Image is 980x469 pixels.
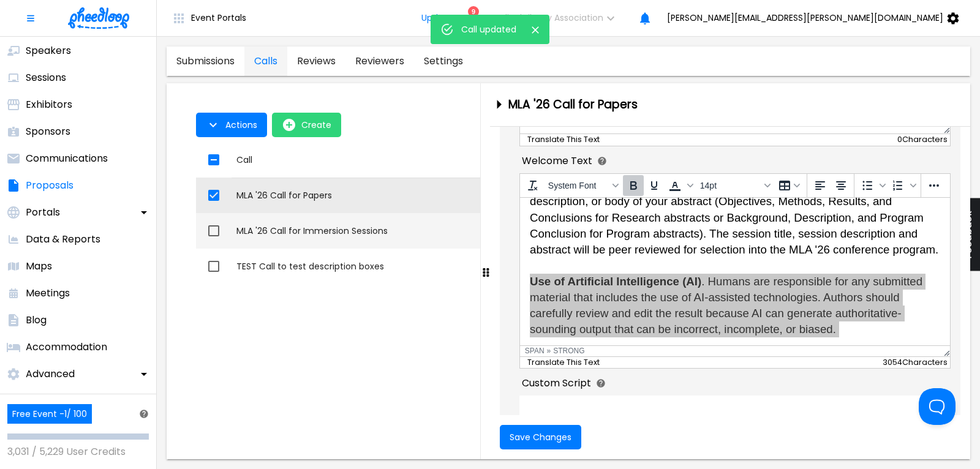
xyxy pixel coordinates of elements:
[26,259,52,274] p: Maps
[548,181,608,190] span: System Font
[287,47,345,76] a: proposals-tab-reviews
[596,378,606,388] svg: Click for more info
[26,178,73,193] p: Proposals
[519,134,951,146] div: 0 Characters
[196,113,267,137] button: Actions
[232,149,257,171] button: Sort
[26,43,71,58] p: Speakers
[236,225,732,237] div: MLA '26 Call for Immersion Sessions
[510,432,571,442] span: Save Changes
[167,47,244,76] a: proposals-tab-submissions
[26,205,60,220] p: Portals
[553,347,584,355] div: strong
[522,357,605,369] button: Translate This Text
[623,175,644,196] button: Bold
[490,92,508,117] button: close-drawer
[597,156,607,166] svg: Click for more info
[461,18,516,40] div: Call updated
[962,211,974,259] span: Feedback
[522,134,605,146] button: Translate This Text
[26,367,75,381] p: Advanced
[26,232,100,247] p: Data & Reports
[26,97,72,112] p: Exhibitors
[667,13,943,23] span: [PERSON_NAME][EMAIL_ADDRESS][PERSON_NAME][DOMAIN_NAME]
[489,13,603,23] span: Medical Library Association
[522,376,591,391] span: Custom Script
[940,346,950,356] div: Resize
[301,120,331,130] span: Create
[522,154,592,168] span: Welcome Text
[134,408,149,419] a: Help
[644,175,665,196] button: Underline
[508,98,638,111] h3: MLA '26 Call for Papers
[414,47,473,76] a: proposals-tab-settings
[7,445,149,459] p: 3,031 / 5,229 User Credits
[236,260,732,272] div: TEST Call to test description boxes
[26,124,70,139] p: Sponsors
[26,286,70,301] p: Meetings
[940,123,950,133] div: Resize
[522,175,543,196] button: Clear formatting
[412,6,479,31] button: Updates9
[525,347,545,355] div: span
[919,388,956,425] iframe: Help Scout Beacon - Open
[519,357,951,369] div: 3054 Characters
[526,21,545,39] button: Close
[520,198,950,345] iframe: Rich Text Area. Press ALT-0 for help.
[244,47,287,76] a: proposals-tab-calls
[547,347,551,355] div: »
[167,47,473,76] div: proposals tabs
[26,340,107,355] p: Accommodation
[831,175,851,196] button: Align center
[10,77,181,90] strong: Use of Artificial Intelligence (AI)
[225,120,257,130] span: Actions
[162,6,256,31] button: Event Portals
[421,13,457,23] span: Updates
[480,83,490,459] div: drag-to-resize
[191,13,246,23] span: Event Portals
[700,181,760,190] span: 14pt
[479,6,633,31] button: Medical Library Association
[857,175,888,196] div: Bullet list
[68,7,129,29] img: logo
[924,175,944,196] button: More...
[888,175,918,196] div: Numbered list
[500,425,581,449] button: Save Changes
[657,6,975,31] button: [PERSON_NAME][EMAIL_ADDRESS][PERSON_NAME][DOMAIN_NAME]
[26,313,47,328] p: Blog
[7,404,92,424] div: Free Event - 1 / 100
[468,6,479,17] div: 9
[543,175,623,196] button: Fonts
[272,113,341,137] button: open-Create
[345,47,414,76] a: proposals-tab-reviewers
[695,175,775,196] button: Font sizes
[810,175,831,196] button: Align left
[26,70,66,85] p: Sessions
[775,175,804,196] button: Table
[665,175,695,196] div: Text color
[236,189,732,201] div: MLA '26 Call for Papers
[26,151,108,166] p: Communications
[482,268,490,277] svg: Drag to resize
[236,152,252,168] div: Call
